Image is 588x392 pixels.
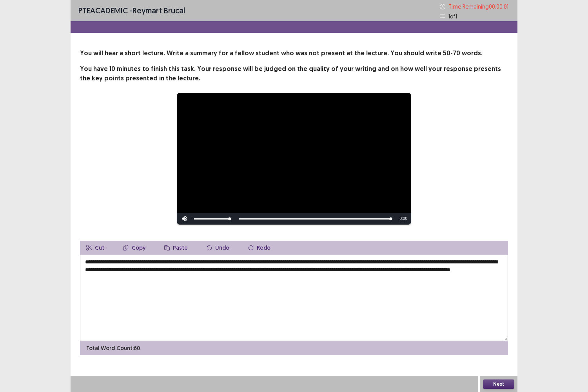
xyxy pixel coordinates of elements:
[80,241,111,255] button: Cut
[80,64,508,83] p: You have 10 minutes to finish this task. Your response will be judged on the quality of your writ...
[80,49,508,58] p: You will hear a short lecture. Write a summary for a fellow student who was not present at the le...
[78,5,128,15] span: PTE academic
[448,12,457,20] p: 1 of 1
[200,241,236,255] button: Undo
[400,216,407,221] span: 0:00
[86,344,140,352] p: Total Word Count: 60
[398,216,399,221] span: -
[483,379,514,389] button: Next
[177,213,192,225] button: Mute
[448,2,510,11] p: Time Remaining 00 : 00 : 01
[177,93,411,225] div: Video Player
[78,5,185,16] p: - Reymart Brucal
[117,241,152,255] button: Copy
[242,241,277,255] button: Redo
[158,241,194,255] button: Paste
[194,218,230,220] div: Volume Level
